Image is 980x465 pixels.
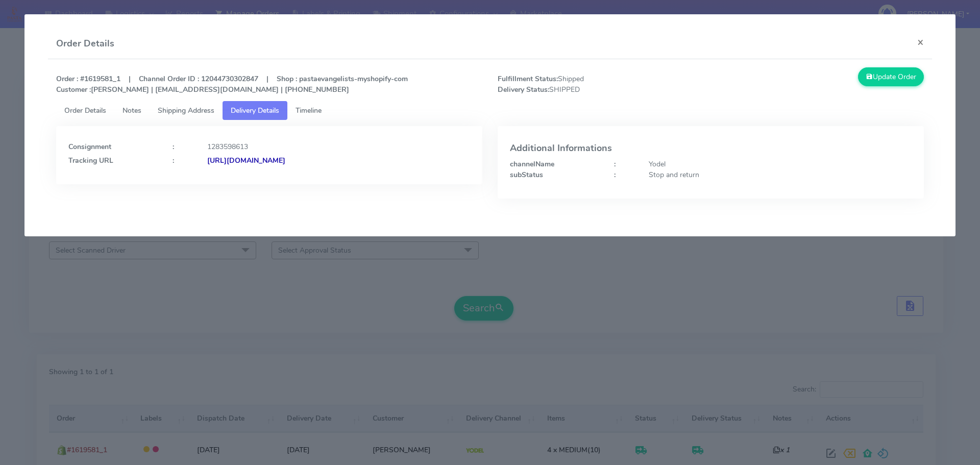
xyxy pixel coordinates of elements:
span: Notes [122,106,141,115]
button: Update Order [858,67,924,86]
button: Close [909,29,932,56]
strong: Fulfillment Status: [498,74,558,84]
strong: Consignment [68,142,111,152]
div: Stop and return [641,169,919,180]
div: 1283598613 [200,141,478,152]
span: Shipped SHIPPED [490,74,711,95]
span: Shipping Address [158,106,214,115]
strong: channelName [510,159,554,169]
strong: : [173,156,174,165]
h4: Additional Informations [510,143,912,154]
span: Order Details [64,106,106,115]
h4: Order Details [56,37,114,51]
strong: Tracking URL [68,156,113,165]
strong: Delivery Status: [498,85,549,94]
strong: subStatus [510,170,543,180]
span: Timeline [296,106,322,115]
ul: Tabs [56,101,924,120]
strong: Order : #1619581_1 | Channel Order ID : 12044730302847 | Shop : pastaevangelists-myshopify-com [P... [56,74,408,94]
strong: : [614,170,616,180]
strong: : [614,159,616,169]
div: Yodel [641,159,919,169]
strong: : [173,142,174,152]
strong: [URL][DOMAIN_NAME] [207,156,285,165]
strong: Customer : [56,85,91,94]
span: Delivery Details [231,106,279,115]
